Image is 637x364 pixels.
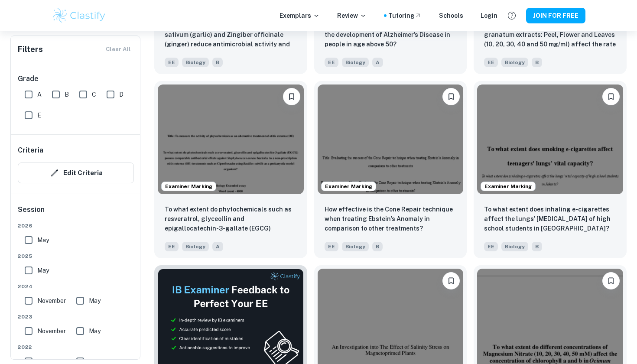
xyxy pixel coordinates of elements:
[325,58,338,67] span: EE
[526,8,585,23] button: JOIN FOR FREE
[337,11,367,20] p: Review
[18,283,134,290] span: 2024
[325,20,457,49] p: To what extent is blood pressure related to the development of Alzheimer’s Disease in people in a...
[484,242,498,251] span: EE
[165,242,179,251] span: EE
[484,205,616,233] p: To what extent does inhaling e-cigarettes affect the lungs’ vital capacity of high school student...
[484,20,616,50] p: How do different concentrations of Punica granatum extracts: Peel, Flower and Leaves (10, 20, 30,...
[442,272,460,289] button: Please log in to bookmark exemplars
[283,88,300,105] button: Please log in to bookmark exemplars
[52,7,107,24] img: Clastify logo
[37,326,66,336] span: November
[342,58,369,67] span: Biology
[325,205,457,233] p: How effective is the Cone Repair technique when treating Ebstein’s Anomaly in comparison to other...
[162,182,216,190] span: Examiner Marking
[18,145,43,156] h6: Criteria
[165,205,297,234] p: To what extent do phytochemicals such as resveratrol, glyceollin and epigallocatechin-3-gallate (...
[18,252,134,260] span: 2025
[481,11,497,20] a: Login
[18,205,134,222] h6: Session
[37,90,42,99] span: A
[501,242,528,251] span: Biology
[89,326,101,336] span: May
[279,11,320,20] p: Exemplars
[37,296,66,305] span: November
[182,58,209,67] span: Biology
[18,43,43,55] h6: Filters
[165,20,297,50] p: To what extent do extracts of Allium sativum (garlic) and Zingiber officinale (ginger) reduce ant...
[158,84,304,194] img: Biology EE example thumbnail: To what extent do phytochemicals such as
[119,90,123,99] span: D
[89,296,101,305] span: May
[322,182,376,190] span: Examiner Marking
[18,162,134,183] button: Edit Criteria
[532,58,542,67] span: B
[481,182,535,190] span: Examiner Marking
[37,266,49,275] span: May
[18,313,134,321] span: 2023
[18,74,134,84] h6: Grade
[532,242,542,251] span: B
[602,88,620,105] button: Please log in to bookmark exemplars
[18,343,134,351] span: 2022
[212,58,223,67] span: B
[504,8,519,23] button: Help and Feedback
[501,58,528,67] span: Biology
[439,11,463,20] a: Schools
[154,81,307,258] a: Examiner MarkingPlease log in to bookmark exemplarsTo what extent do phytochemicals such as resve...
[474,81,627,258] a: Examiner MarkingPlease log in to bookmark exemplarsTo what extent does inhaling e-cigarettes affe...
[37,235,49,245] span: May
[182,242,209,251] span: Biology
[602,272,620,289] button: Please log in to bookmark exemplars
[318,84,464,194] img: Biology EE example thumbnail: How effective is the Cone Repair techniq
[388,11,422,20] a: Tutoring
[442,88,460,105] button: Please log in to bookmark exemplars
[477,84,623,194] img: Biology EE example thumbnail: To what extent does inhaling e-cigarette
[342,242,369,251] span: Biology
[325,242,338,251] span: EE
[372,242,383,251] span: B
[65,90,69,99] span: B
[37,110,41,120] span: E
[212,242,223,251] span: A
[92,90,96,99] span: C
[484,58,498,67] span: EE
[314,81,467,258] a: Examiner MarkingPlease log in to bookmark exemplarsHow effective is the Cone Repair technique whe...
[18,222,134,230] span: 2026
[372,58,383,67] span: A
[165,58,179,67] span: EE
